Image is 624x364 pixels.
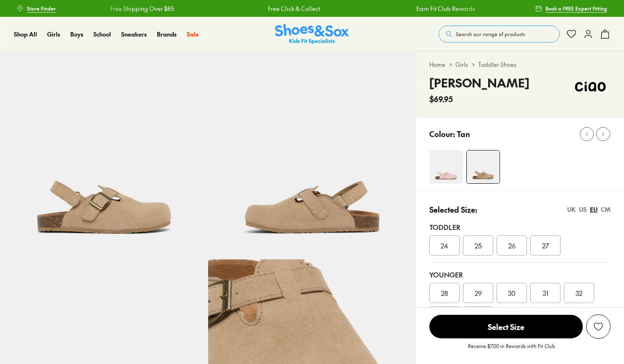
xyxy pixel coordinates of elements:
[429,314,583,339] button: Select Size
[439,26,560,42] button: Search our range of products
[14,30,37,39] a: Shop All
[121,30,147,39] a: Sneakers
[429,315,583,338] span: Select Size
[475,240,482,251] span: 25
[187,30,199,39] a: Sale
[275,24,349,45] img: SNS_Logo_Responsive.svg
[475,288,482,298] span: 29
[542,240,549,251] span: 27
[586,314,611,339] button: Add to Wishlist
[429,60,611,69] div: > >
[429,204,477,215] p: Selected Size:
[456,30,525,38] span: Search our range of products
[429,93,453,105] span: $69.95
[429,222,611,232] div: Toddler
[157,30,177,39] a: Brands
[567,205,576,214] div: UK
[545,5,607,12] span: Book a FREE Expert Fitting
[441,288,448,298] span: 28
[429,60,445,69] a: Home
[429,150,463,184] img: 4-561644_1
[441,240,448,251] span: 24
[70,30,83,39] a: Boys
[570,74,611,99] img: Vendor logo
[17,1,56,16] a: Store Finder
[468,342,555,357] p: Receive $7.00 in Rewards with Fit Club
[268,4,320,13] a: Free Click & Collect
[467,150,500,183] img: 4-561648_1
[576,288,582,298] span: 32
[601,205,611,214] div: CM
[478,60,516,69] a: Toddler Shoes
[508,240,516,251] span: 26
[208,51,416,259] img: 5-561649_1
[429,269,611,280] div: Younger
[93,30,111,39] a: School
[27,5,56,12] span: Store Finder
[275,24,349,45] a: Shoes & Sox
[579,205,587,214] div: US
[590,205,598,214] div: EU
[429,128,455,140] p: Colour:
[543,288,548,298] span: 31
[508,288,516,298] span: 30
[429,74,529,92] h4: [PERSON_NAME]
[455,60,468,69] a: Girls
[416,4,475,13] a: Earn Fit Club Rewards
[535,1,607,16] a: Book a FREE Expert Fitting
[457,128,470,140] p: Tan
[47,30,60,39] a: Girls
[110,4,174,13] a: Free Shipping Over $85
